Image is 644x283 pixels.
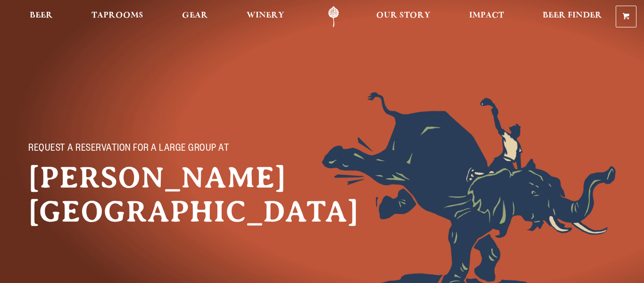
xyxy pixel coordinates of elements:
p: Request a reservation for a large group at [28,144,236,155]
h1: [PERSON_NAME][GEOGRAPHIC_DATA] [28,161,255,229]
span: Gear [182,12,208,19]
span: Our Story [376,12,430,19]
span: Winery [247,12,284,19]
span: Taprooms [91,12,143,19]
span: Beer [30,12,53,19]
a: Beer Finder [537,6,608,27]
a: Taprooms [85,6,149,27]
span: Impact [469,12,504,19]
a: Odell Home [316,6,351,27]
a: Our Story [370,6,437,27]
a: Winery [240,6,290,27]
a: Gear [176,6,214,27]
a: Impact [463,6,510,27]
span: Beer Finder [543,12,602,19]
a: Beer [24,6,59,27]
